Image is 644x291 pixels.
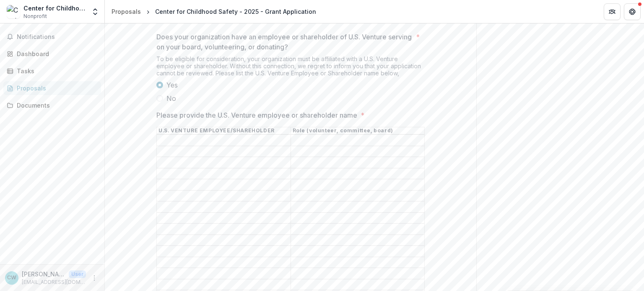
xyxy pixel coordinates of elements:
div: Center for Childhood Safety [23,4,86,13]
span: Yes [166,80,178,90]
p: User [69,270,86,278]
div: Documents [17,101,94,110]
img: Center for Childhood Safety [7,5,20,18]
div: Tasks [17,67,94,75]
div: Center for Childhood Safety - 2025 - Grant Application [155,7,316,16]
div: Proposals [17,84,94,93]
div: Christel Weinaug [7,275,16,281]
a: Dashboard [3,47,101,61]
div: Proposals [112,7,141,16]
span: Nonprofit [23,13,47,20]
p: Please provide the U.S. Venture employee or shareholder name [156,110,357,120]
p: [EMAIL_ADDRESS][DOMAIN_NAME] [22,278,86,286]
a: Proposals [108,5,144,18]
button: Notifications [3,30,101,44]
div: To be eligible for consideration, your organization must be affiliated with a U.S. Venture employ... [156,55,425,80]
p: Does your organization have an employee or shareholder of U.S. Venture serving on your board, vol... [156,32,413,52]
div: Dashboard [17,49,94,58]
p: [PERSON_NAME] [22,270,65,278]
button: Partners [604,3,621,20]
button: Open entity switcher [89,3,101,20]
button: More [89,273,99,283]
button: Get Help [624,3,641,20]
a: Documents [3,98,101,112]
th: Role (volunteer, committee, board) [291,127,425,135]
span: No [166,93,176,103]
th: U.S. VENTURE EMPLOYEE/SHAREHOLDER [157,127,291,135]
a: Proposals [3,81,101,95]
a: Tasks [3,64,101,78]
nav: breadcrumb [108,5,319,18]
span: Notifications [17,33,98,41]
